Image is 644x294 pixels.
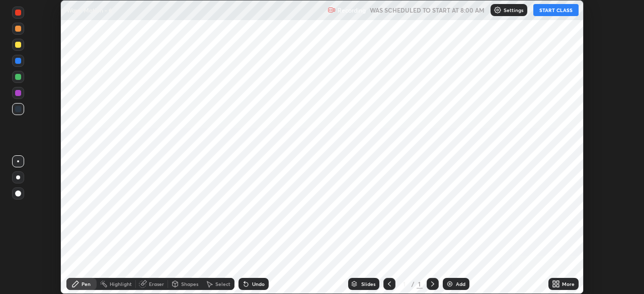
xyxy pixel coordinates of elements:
img: recording.375f2c34.svg [328,6,336,14]
p: Recording [338,7,366,14]
p: Wave Motion - 6 [66,6,112,14]
div: Add [456,281,465,286]
p: Settings [504,8,523,13]
img: class-settings-icons [494,6,502,14]
img: add-slide-button [446,280,454,288]
div: 1 [399,281,410,287]
div: Undo [252,281,265,286]
div: Shapes [181,281,198,286]
div: Highlight [110,281,132,286]
button: START CLASS [533,4,579,16]
div: 1 [417,279,423,288]
div: Eraser [149,281,164,286]
div: Slides [361,281,375,286]
div: Select [215,281,230,286]
div: Pen [82,281,91,286]
div: / [412,281,415,287]
h5: WAS SCHEDULED TO START AT 8:00 AM [370,6,485,15]
div: More [562,281,575,286]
